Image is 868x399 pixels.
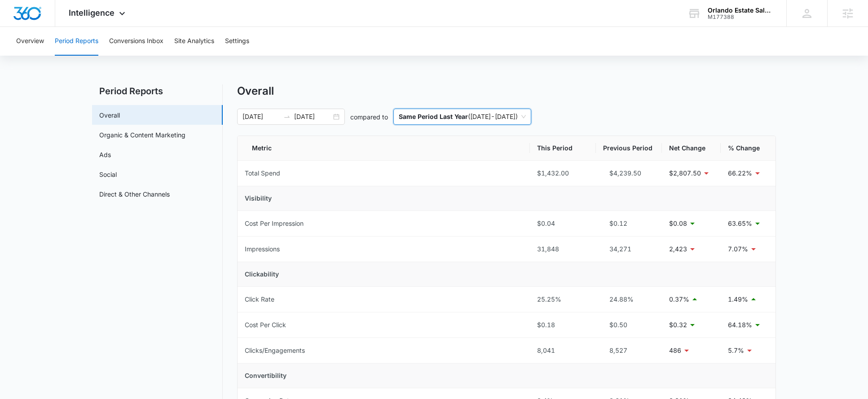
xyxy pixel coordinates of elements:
th: Metric [238,136,530,161]
td: Convertibility [238,364,775,388]
th: This Period [530,136,596,161]
p: 2,423 [669,244,687,254]
a: Ads [99,150,111,159]
p: 486 [669,346,681,355]
h2: Period Reports [92,84,223,98]
div: $0.04 [537,219,589,228]
p: 5.7% [728,346,744,355]
div: 34,271 [603,244,655,254]
th: Previous Period [596,136,662,161]
button: Conversions Inbox [109,27,163,56]
a: Direct & Other Channels [99,189,170,199]
td: Clickability [238,262,775,287]
div: Click Rate [245,294,274,304]
p: compared to [350,112,388,122]
button: Settings [225,27,249,56]
div: account name [708,7,773,14]
th: % Change [721,136,775,161]
div: account id [708,14,773,20]
p: 0.37% [669,294,689,304]
p: $2,807.50 [669,168,701,178]
a: Social [99,170,117,179]
div: 31,848 [537,244,589,254]
th: Net Change [662,136,721,161]
p: 66.22% [728,168,752,178]
div: 8,527 [603,346,655,355]
h1: Overall [237,84,274,98]
div: 24.88% [603,294,655,304]
div: $0.50 [603,320,655,330]
span: to [283,113,291,120]
p: $0.32 [669,320,687,330]
p: 7.07% [728,244,748,254]
span: Intelligence [69,8,115,18]
button: Site Analytics [174,27,214,56]
button: Overview [16,27,44,56]
button: Period Reports [55,27,98,56]
span: ( [DATE] - [DATE] ) [399,109,526,124]
p: 63.65% [728,219,752,228]
div: Cost Per Click [245,320,286,330]
div: $0.12 [603,219,655,228]
p: Same Period Last Year [399,113,468,120]
div: $1,432.00 [537,168,589,178]
div: $4,239.50 [603,168,655,178]
div: 25.25% [537,294,589,304]
p: 1.49% [728,294,748,304]
p: $0.08 [669,219,687,228]
div: $0.18 [537,320,589,330]
div: 8,041 [537,346,589,355]
a: Organic & Content Marketing [99,130,185,140]
input: Start date [242,112,280,122]
input: End date [294,112,331,122]
span: swap-right [283,113,291,120]
div: Clicks/Engagements [245,346,305,355]
td: Visibility [238,186,775,211]
div: Cost Per Impression [245,219,304,228]
p: 64.18% [728,320,752,330]
div: Total Spend [245,168,280,178]
div: Impressions [245,244,280,254]
a: Overall [99,110,120,120]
